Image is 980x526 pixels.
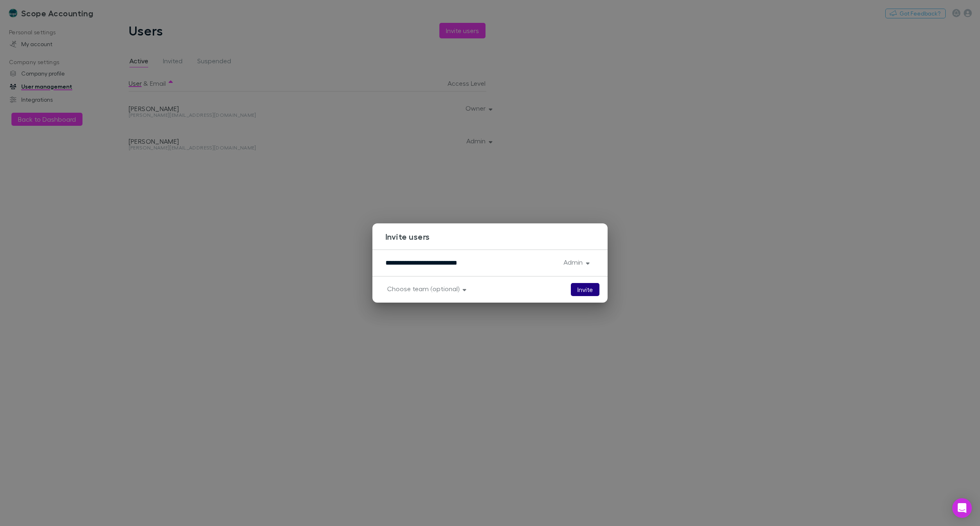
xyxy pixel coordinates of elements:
h3: Invite users [385,232,608,241]
button: Admin [557,256,595,268]
button: Choose team (optional) [381,283,471,294]
div: Enter email (separate emails using a comma) [385,256,557,270]
div: Open Intercom Messenger [952,498,972,518]
button: Invite [571,283,599,296]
